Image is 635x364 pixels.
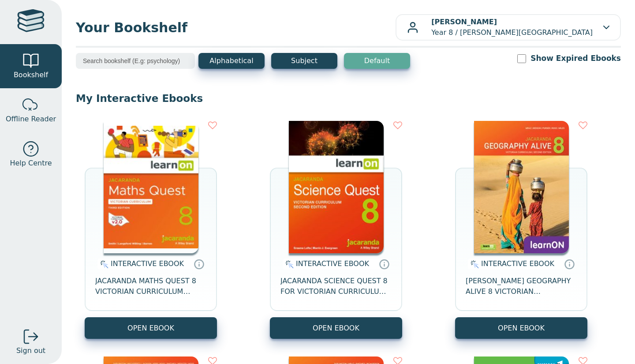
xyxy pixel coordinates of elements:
span: JACARANDA SCIENCE QUEST 8 FOR VICTORIAN CURRICULUM LEARNON 2E EBOOK [280,276,392,297]
input: Search bookshelf (E.g: psychology) [76,53,195,69]
label: Show Expired Ebooks [530,53,621,64]
b: [PERSON_NAME] [431,18,497,26]
span: JACARANDA MATHS QUEST 8 VICTORIAN CURRICULUM LEARNON EBOOK 3E [95,276,206,297]
button: Alphabetical [198,53,265,69]
span: INTERACTIVE EBOOK [296,259,369,268]
a: Interactive eBooks are accessed online via the publisher’s portal. They contain interactive resou... [379,259,389,269]
span: Sign out [16,345,45,356]
a: Interactive eBooks are accessed online via the publisher’s portal. They contain interactive resou... [564,259,575,269]
button: OPEN EBOOK [85,317,217,339]
span: [PERSON_NAME] GEOGRAPHY ALIVE 8 VICTORIAN CURRICULUM LEARNON EBOOK 2E [466,276,577,297]
span: INTERACTIVE EBOOK [111,259,184,268]
button: Subject [271,53,337,69]
p: My Interactive Ebooks [76,92,621,105]
button: Default [344,53,410,69]
span: Bookshelf [14,70,48,80]
p: Year 8 / [PERSON_NAME][GEOGRAPHIC_DATA] [431,17,593,38]
img: interactive.svg [283,259,294,270]
button: [PERSON_NAME]Year 8 / [PERSON_NAME][GEOGRAPHIC_DATA] [396,14,621,41]
span: Your Bookshelf [76,18,396,38]
img: interactive.svg [97,259,108,270]
img: fffb2005-5288-ea11-a992-0272d098c78b.png [289,121,384,253]
img: interactive.svg [468,259,479,270]
img: c004558a-e884-43ec-b87a-da9408141e80.jpg [104,121,198,253]
a: Interactive eBooks are accessed online via the publisher’s portal. They contain interactive resou... [194,259,204,269]
button: OPEN EBOOK [455,317,587,339]
span: Offline Reader [6,114,56,124]
span: Help Centre [10,158,52,169]
img: 5407fe0c-7f91-e911-a97e-0272d098c78b.jpg [474,121,569,253]
span: INTERACTIVE EBOOK [481,259,554,268]
button: OPEN EBOOK [270,317,402,339]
